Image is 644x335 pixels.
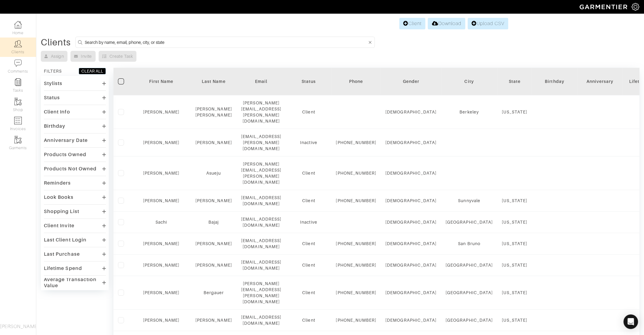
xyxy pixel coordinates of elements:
[290,140,327,146] div: Inactive
[241,281,282,305] div: [PERSON_NAME][EMAIL_ADDRESS][PERSON_NAME][DOMAIN_NAME]
[385,262,436,268] div: [DEMOGRAPHIC_DATA]
[241,238,282,250] div: [EMAIL_ADDRESS][DOMAIN_NAME]
[44,80,62,87] div: Stylists
[191,68,237,95] th: Toggle SortBy
[385,140,436,146] div: [DEMOGRAPHIC_DATA]
[132,68,191,95] th: Toggle SortBy
[143,290,180,295] a: [PERSON_NAME]
[143,140,180,145] a: [PERSON_NAME]
[155,220,167,225] a: Sachi
[204,290,224,295] a: Bergauer
[446,219,493,225] div: [GEOGRAPHIC_DATA]
[44,166,96,172] div: Products Not Owned
[536,78,573,84] div: Birthday
[241,259,282,271] div: [EMAIL_ADDRESS][DOMAIN_NAME]
[336,198,376,204] div: [PHONE_NUMBER]
[502,219,528,225] div: [US_STATE]
[290,219,327,225] div: Inactive
[468,18,508,29] a: Upload CSV
[44,237,87,243] div: Last Client Login
[290,109,327,115] div: Client
[195,78,232,84] div: Last Name
[502,317,528,323] div: [US_STATE]
[577,2,632,12] img: garmentier-logo-header-white-b43fb05a5012e4ada735d5af1a66efaba907eab6374d6393d1fbf88cb4ef424d.png
[446,290,493,296] div: [GEOGRAPHIC_DATA]
[446,262,493,268] div: [GEOGRAPHIC_DATA]
[336,317,376,323] div: [PHONE_NUMBER]
[44,137,88,143] div: Anniversary Date
[385,241,436,247] div: [DEMOGRAPHIC_DATA]
[502,241,528,247] div: [US_STATE]
[44,109,70,115] div: Client Info
[502,109,528,115] div: [US_STATE]
[241,195,282,207] div: [EMAIL_ADDRESS][DOMAIN_NAME]
[446,78,493,84] div: City
[290,290,327,296] div: Client
[241,314,282,326] div: [EMAIL_ADDRESS][DOMAIN_NAME]
[44,180,71,186] div: Reminders
[44,223,74,229] div: Client Invite
[623,314,638,329] div: Open Intercom Messenger
[44,68,62,74] div: FILTERS
[44,265,82,271] div: Lifetime Spend
[502,262,528,268] div: [US_STATE]
[81,68,103,74] div: CLEAR ALL
[385,198,436,204] div: [DEMOGRAPHIC_DATA]
[385,290,436,296] div: [DEMOGRAPHIC_DATA]
[14,21,22,28] img: dashboard-icon-dbcd8f5a0b271acd01030246c82b418ddd0df26cd7fceb0bd07c9910d44c42f6.png
[136,78,186,84] div: First Name
[336,140,376,146] div: [PHONE_NUMBER]
[44,95,60,101] div: Status
[195,263,232,268] a: [PERSON_NAME]
[208,220,219,225] a: Bajaj
[195,198,232,203] a: [PERSON_NAME]
[385,78,436,84] div: Gender
[502,78,528,84] div: State
[44,152,86,158] div: Products Owned
[446,241,493,247] div: San Bruno
[14,59,22,67] img: comment-icon-a0a6a9ef722e966f86d9cbdc48e553b5cf19dbc54f86b18d962a5391bc8f6eb6.png
[290,78,327,84] div: Status
[336,290,376,296] div: [PHONE_NUMBER]
[14,78,22,86] img: reminder-icon-8004d30b9f0a5d33ae49ab947aed9ed385cf756f9e5892f1edd6e32f2345188e.png
[290,317,327,323] div: Client
[290,262,327,268] div: Client
[336,170,376,176] div: [PHONE_NUMBER]
[44,209,79,215] div: Shopping List
[428,18,465,29] a: Download
[14,40,22,48] img: clients-icon-6bae9207a08558b7cb47a8932f037763ab4055f8c8b6bfacd5dc20c3e0201464.png
[143,171,180,176] a: [PERSON_NAME]
[143,318,180,323] a: [PERSON_NAME]
[241,133,282,152] div: [EMAIL_ADDRESS][PERSON_NAME][DOMAIN_NAME]
[14,136,22,143] img: garments-icon-b7da505a4dc4fd61783c78ac3ca0ef83fa9d6f193b1c9dc38574b1d14d53ca28.png
[336,78,376,84] div: Phone
[44,194,74,200] div: Look Books
[195,318,232,323] a: [PERSON_NAME]
[290,198,327,204] div: Client
[44,123,65,129] div: Birthday
[79,68,106,74] button: CLEAR ALL
[241,216,282,228] div: [EMAIL_ADDRESS][DOMAIN_NAME]
[241,100,282,124] div: [PERSON_NAME][EMAIL_ADDRESS][PERSON_NAME][DOMAIN_NAME]
[632,3,639,11] img: gear-icon-white-bd11855cb880d31180b6d7d6211b90ccbf57a29d726f0c71d8c61bd08dd39cc2.png
[14,117,22,124] img: orders-icon-0abe47150d42831381b5fb84f609e132dff9fe21cb692f30cb5eec754e2cba89.png
[399,18,425,29] a: Client
[143,263,180,268] a: [PERSON_NAME]
[195,140,232,145] a: [PERSON_NAME]
[195,241,232,246] a: [PERSON_NAME]
[385,219,436,225] div: [DEMOGRAPHIC_DATA]
[143,241,180,246] a: [PERSON_NAME]
[290,170,327,176] div: Client
[381,68,441,95] th: Toggle SortBy
[290,241,327,247] div: Client
[206,171,221,176] a: Asueju
[532,68,577,95] th: Toggle SortBy
[446,198,493,204] div: Sunnyvale
[502,198,528,204] div: [US_STATE]
[446,317,493,323] div: [GEOGRAPHIC_DATA]
[143,198,180,203] a: [PERSON_NAME]
[14,98,22,105] img: garments-icon-b7da505a4dc4fd61783c78ac3ca0ef83fa9d6f193b1c9dc38574b1d14d53ca28.png
[41,39,71,45] div: Clients
[385,109,436,115] div: [DEMOGRAPHIC_DATA]
[241,161,282,185] div: [PERSON_NAME][EMAIL_ADDRESS][PERSON_NAME][DOMAIN_NAME]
